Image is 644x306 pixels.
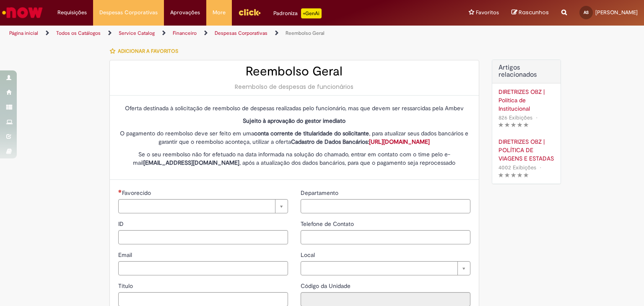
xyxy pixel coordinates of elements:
a: Financeiro [173,30,197,36]
a: Limpar campo Favorecido [118,199,288,213]
div: Reembolso de despesas de funcionários [118,83,470,91]
span: Local [301,251,317,259]
input: Telefone de Contato [301,230,470,244]
span: Aprovações [170,8,200,17]
span: Necessários [118,189,122,193]
input: Departamento [301,199,470,213]
a: Reembolso Geral [286,30,325,36]
strong: Cadastro de Dados Bancários: [291,138,430,145]
span: • [534,112,539,123]
span: 4002 Exibições [499,164,536,171]
a: Service Catalog [119,30,155,36]
input: Email [118,261,288,275]
span: Telefone de Contato [301,220,356,228]
a: Limpar campo Local [301,261,470,275]
span: Favoritos [476,8,499,17]
span: Rascunhos [519,8,549,16]
p: Oferta destinada à solicitação de reembolso de despesas realizadas pelo funcionário, mas que deve... [118,104,470,112]
span: Necessários - Favorecido [122,189,153,197]
a: Todos os Catálogos [56,30,101,36]
p: Se o seu reembolso não for efetuado na data informada na solução do chamado, entrar em contato co... [118,150,470,167]
span: More [213,8,226,17]
label: Somente leitura - Código da Unidade [301,282,352,290]
ul: Trilhas de página [6,26,423,41]
img: click_logo_yellow_360x200.png [238,6,261,18]
strong: [EMAIL_ADDRESS][DOMAIN_NAME] [143,159,239,166]
input: ID [118,230,288,244]
a: DIRETRIZES OBZ | POLÍTICA DE VIAGENS E ESTADAS [499,137,554,163]
span: AS [584,10,589,15]
p: O pagamento do reembolso deve ser feito em uma , para atualizar seus dados bancários e garantir q... [118,129,470,146]
span: Requisições [57,8,87,17]
a: Despesas Corporativas [215,30,267,36]
span: [PERSON_NAME] [595,9,638,16]
p: +GenAi [301,8,322,18]
span: ID [118,220,125,228]
a: Página inicial [9,30,38,36]
span: Adicionar a Favoritos [118,48,178,54]
strong: conta corrente de titularidade do solicitante [254,130,369,137]
a: DIRETRIZES OBZ | Política de Institucional [499,88,554,113]
h2: Reembolso Geral [118,65,470,78]
img: ServiceNow [1,4,44,21]
strong: Sujeito à aprovação do gestor imediato [243,117,345,124]
a: Rascunhos [512,9,549,17]
span: Departamento [301,189,340,197]
span: Despesas Corporativas [99,8,158,17]
span: Somente leitura - Código da Unidade [301,282,352,290]
span: 826 Exibições [499,114,532,121]
span: • [538,162,543,173]
a: [URL][DOMAIN_NAME] [369,138,430,145]
span: Email [118,251,134,259]
span: Título [118,282,135,290]
h3: Artigos relacionados [499,64,554,79]
div: Padroniza [273,8,322,18]
button: Adicionar a Favoritos [109,42,183,60]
